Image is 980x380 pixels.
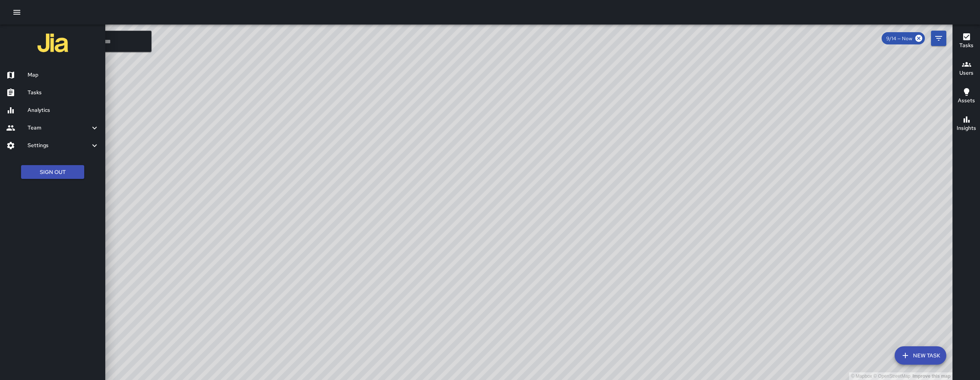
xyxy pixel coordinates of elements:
[958,97,975,105] h6: Assets
[959,41,973,50] h6: Tasks
[38,28,68,58] img: jia-logo
[957,124,976,133] h6: Insights
[28,106,99,115] h6: Analytics
[959,69,973,77] h6: Users
[895,346,946,365] button: New Task
[28,141,90,150] h6: Settings
[28,71,99,79] h6: Map
[28,124,90,132] h6: Team
[28,88,99,97] h6: Tasks
[21,165,84,179] button: Sign Out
